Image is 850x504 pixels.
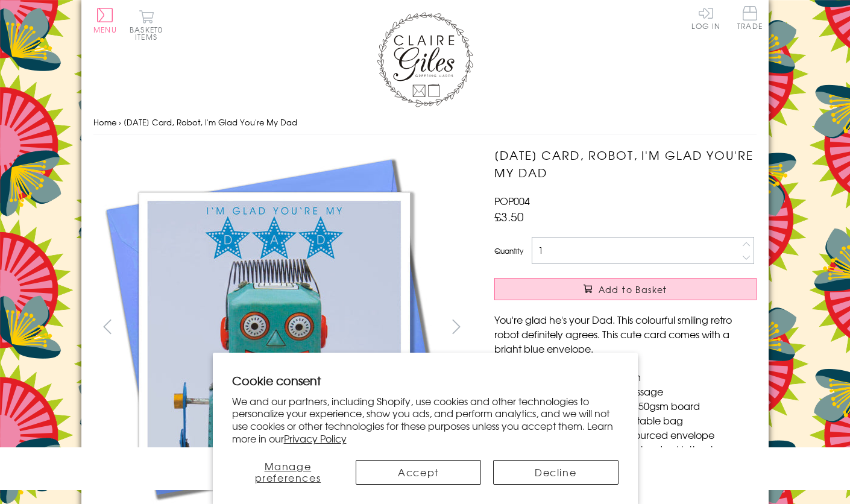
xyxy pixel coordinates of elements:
span: Manage preferences [255,459,321,485]
button: Add to Basket [494,278,757,300]
span: Add to Basket [599,283,667,295]
button: Basket0 items [130,10,163,40]
span: Trade [737,6,763,30]
button: Decline [493,460,619,485]
a: Log In [691,6,720,30]
a: Privacy Policy [284,431,347,446]
span: Menu [93,24,117,35]
span: 0 items [135,24,163,42]
img: Claire Giles Greetings Cards [377,12,473,107]
h2: Cookie consent [232,372,619,389]
button: Accept [356,460,481,485]
h1: [DATE] Card, Robot, I'm Glad You're My Dad [494,146,757,181]
button: next [443,313,470,340]
span: £3.50 [494,208,524,225]
p: You're glad he's your Dad. This colourful smiling retro robot definitely agrees. This cute card c... [494,312,757,356]
span: › [119,116,121,128]
button: Manage preferences [231,460,344,485]
span: POP004 [494,194,530,208]
a: Home [93,116,116,128]
p: We and our partners, including Shopify, use cookies and other technologies to personalize your ex... [232,395,619,445]
button: prev [93,313,121,340]
a: Trade [737,6,763,32]
span: [DATE] Card, Robot, I'm Glad You're My Dad [124,116,297,128]
nav: breadcrumbs [93,110,757,135]
button: Menu [93,8,117,33]
label: Quantity [494,245,523,256]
